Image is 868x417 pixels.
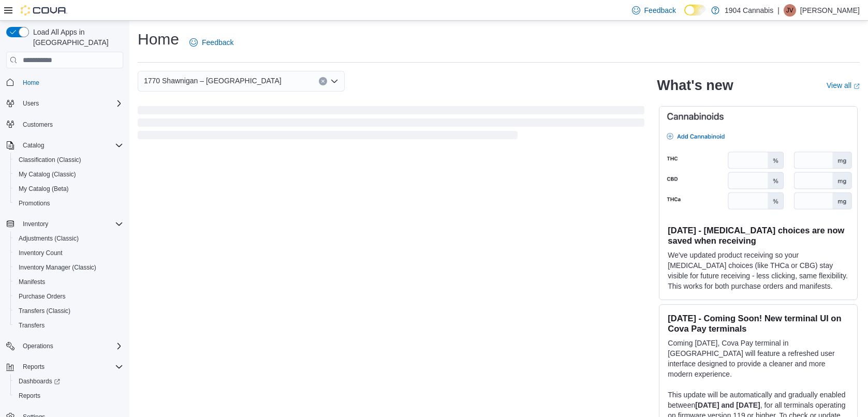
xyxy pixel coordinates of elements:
span: Classification (Classic) [19,156,81,164]
span: Transfers (Classic) [14,305,123,317]
h3: [DATE] - [MEDICAL_DATA] choices are now saved when receiving [668,225,849,246]
span: 1770 Shawnigan – [GEOGRAPHIC_DATA] [144,75,282,87]
button: Purchase Orders [10,289,127,304]
span: Transfers [19,321,45,330]
button: Inventory Count [10,246,127,260]
span: Inventory [19,218,123,230]
button: Inventory [19,218,52,230]
a: Home [19,77,43,89]
span: Catalog [23,141,44,150]
span: Reports [19,361,123,373]
h2: What's new [657,77,733,94]
button: Classification (Classic) [10,153,127,167]
a: Manifests [14,276,49,288]
span: Catalog [19,139,123,152]
span: Manifests [14,276,123,288]
h3: [DATE] - Coming Soon! New terminal UI on Cova Pay terminals [668,313,849,334]
span: Feedback [202,37,233,48]
button: Users [2,96,127,111]
span: Dashboards [19,377,60,385]
button: Manifests [10,275,127,289]
p: | [777,4,779,17]
span: Users [19,97,123,110]
strong: [DATE] and [DATE] [695,401,760,409]
span: Inventory Manager (Classic) [14,261,123,274]
span: Home [19,76,123,88]
div: Jeffrey Villeneuve [784,4,796,17]
a: Classification (Classic) [14,154,85,166]
a: View allExternal link [827,81,860,90]
a: Transfers [14,319,49,332]
input: Dark Mode [684,5,706,16]
span: Manifests [19,278,45,286]
img: Cova [21,5,67,16]
span: Inventory [23,220,48,228]
button: My Catalog (Classic) [10,167,127,182]
a: My Catalog (Beta) [14,183,73,195]
span: Dashboards [14,375,123,388]
button: Inventory [2,217,127,231]
span: Inventory Manager (Classic) [19,263,96,272]
span: Inventory Count [14,247,123,259]
button: Adjustments (Classic) [10,231,127,246]
button: Open list of options [330,77,339,85]
button: Transfers (Classic) [10,304,127,318]
span: Purchase Orders [14,290,123,303]
span: Customers [23,121,53,129]
a: My Catalog (Classic) [14,168,80,181]
button: Catalog [19,139,48,152]
a: Inventory Count [14,247,67,259]
a: Reports [14,390,45,402]
button: Promotions [10,196,127,211]
span: Adjustments (Classic) [19,234,79,243]
button: Reports [10,389,127,403]
a: Customers [19,118,57,131]
span: My Catalog (Beta) [19,185,69,193]
span: Users [23,99,39,108]
span: Load All Apps in [GEOGRAPHIC_DATA] [29,27,123,48]
span: Operations [19,340,123,352]
button: Customers [2,117,127,132]
svg: External link [854,83,860,90]
span: Reports [19,392,40,400]
span: Feedback [644,5,676,16]
span: My Catalog (Beta) [14,183,123,195]
button: My Catalog (Beta) [10,182,127,196]
a: Inventory Manager (Classic) [14,261,100,274]
span: JV [786,4,793,17]
span: Transfers [14,319,123,332]
button: Inventory Manager (Classic) [10,260,127,275]
span: Loading [138,108,644,141]
button: Clear input [319,77,327,85]
span: Customers [19,118,123,131]
span: Operations [23,342,53,350]
p: [PERSON_NAME] [800,4,860,17]
a: Purchase Orders [14,290,70,303]
a: Feedback [185,32,238,53]
button: Operations [2,339,127,353]
a: Promotions [14,197,54,210]
span: My Catalog (Classic) [14,168,123,181]
span: Inventory Count [19,249,63,257]
a: Dashboards [10,374,127,389]
button: Reports [2,360,127,374]
a: Dashboards [14,375,64,388]
button: Operations [19,340,57,352]
span: Adjustments (Classic) [14,232,123,245]
span: Transfers (Classic) [19,307,70,315]
span: Home [23,79,39,87]
p: We've updated product receiving so your [MEDICAL_DATA] choices (like THCa or CBG) stay visible fo... [668,250,849,291]
span: Purchase Orders [19,292,66,301]
button: Reports [19,361,49,373]
button: Catalog [2,138,127,153]
p: Coming [DATE], Cova Pay terminal in [GEOGRAPHIC_DATA] will feature a refreshed user interface des... [668,338,849,379]
p: 1904 Cannabis [725,4,773,17]
a: Adjustments (Classic) [14,232,83,245]
span: Promotions [14,197,123,210]
a: Transfers (Classic) [14,305,75,317]
span: Reports [23,363,45,371]
button: Transfers [10,318,127,333]
span: Promotions [19,199,50,207]
span: Classification (Classic) [14,154,123,166]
